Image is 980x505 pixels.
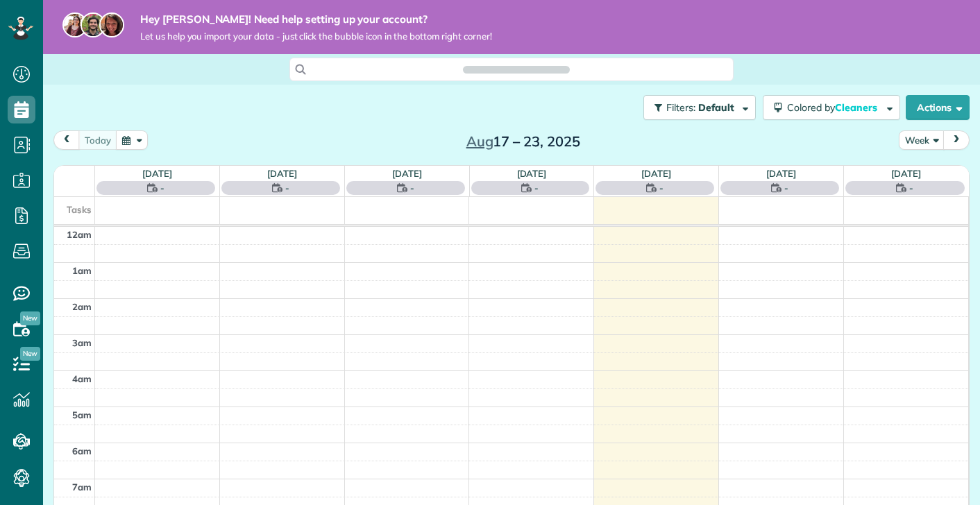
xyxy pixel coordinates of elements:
a: Filters: Default [636,95,756,120]
span: 3am [72,337,92,348]
span: Search ZenMaid… [477,62,555,76]
a: [DATE] [641,168,671,179]
button: today [78,130,117,149]
span: New [20,347,40,361]
span: - [160,181,164,195]
span: Default [698,101,735,114]
span: 2am [72,301,92,312]
a: [DATE] [142,168,172,179]
span: 12am [67,229,92,240]
span: 5am [72,409,92,420]
span: New [20,311,40,325]
span: 7am [72,481,92,493]
span: Colored by [787,101,882,114]
h2: 17 – 23, 2025 [437,134,610,149]
span: 1am [72,265,92,276]
span: - [659,181,664,195]
span: - [410,181,414,195]
span: - [285,181,289,195]
button: next [943,130,970,149]
button: Colored byCleaners [763,95,900,120]
span: Cleaners [835,101,879,114]
span: Aug [466,132,493,150]
img: michelle-19f622bdf1676172e81f8f8fba1fb50e276960ebfe0243fe18214015130c80e4.jpg [99,12,124,37]
span: Let us help you import your data - just click the bubble icon in the bottom right corner! [140,31,492,42]
img: maria-72a9807cf96188c08ef61303f053569d2e2a8a1cde33d635c8a3ac13582a053d.jpg [62,12,87,37]
button: Week [899,130,945,149]
a: [DATE] [392,168,422,179]
button: prev [53,130,80,149]
strong: Hey [PERSON_NAME]! Need help setting up your account? [140,12,492,26]
span: - [909,181,913,195]
button: Filters: Default [643,95,756,120]
img: jorge-587dff0eeaa6aab1f244e6dc62b8924c3b6ad411094392a53c71c6c4a576187d.jpg [81,12,105,37]
a: [DATE] [766,168,796,179]
a: [DATE] [267,168,297,179]
span: - [784,181,788,195]
span: 4am [72,373,92,384]
span: Tasks [67,204,92,215]
span: - [534,181,539,195]
a: [DATE] [517,168,547,179]
span: Filters: [666,101,695,114]
button: Actions [906,95,970,120]
a: [DATE] [891,168,921,179]
span: 6am [72,445,92,456]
